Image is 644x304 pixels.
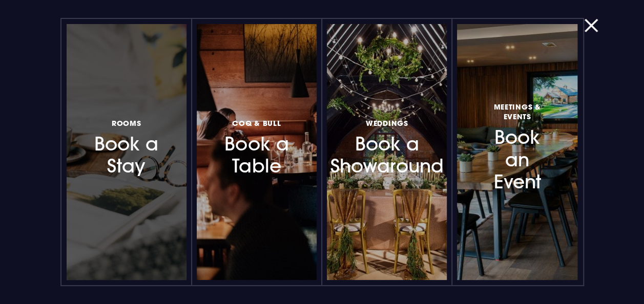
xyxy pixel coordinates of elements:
[480,100,554,193] h3: Book an Event
[480,102,554,121] span: Meetings & Events
[219,116,294,177] h3: Book a Table
[67,24,186,280] a: RoomsBook a Stay
[366,118,408,128] span: Weddings
[89,116,163,177] h3: Book a Stay
[232,118,281,128] span: Coq & Bull
[112,118,141,128] span: Rooms
[350,116,424,177] h3: Book a Showaround
[197,24,317,280] a: Coq & BullBook a Table
[457,24,577,280] a: Meetings & EventsBook an Event
[327,24,447,280] a: WeddingsBook a Showaround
